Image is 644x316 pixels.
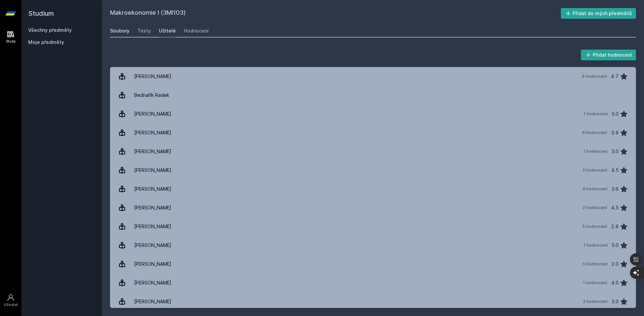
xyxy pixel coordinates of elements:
div: 9 hodnocení [583,186,607,192]
div: 4.5 [611,201,619,214]
div: 6 hodnocení [582,130,607,135]
a: [PERSON_NAME] 5 hodnocení 2.0 [110,255,636,273]
div: [PERSON_NAME] [134,182,171,196]
div: Učitelé [159,27,176,34]
div: 4.7 [611,70,619,83]
a: [PERSON_NAME] 1 hodnocení 4.0 [110,273,636,292]
a: Soubory [110,24,129,38]
div: 3.8 [611,126,619,139]
a: [PERSON_NAME] 1 hodnocení 5.0 [110,105,636,123]
div: [PERSON_NAME] [134,239,171,252]
div: 3.0 [611,145,619,158]
div: 4.5 [611,164,619,177]
div: 1 hodnocení [584,243,608,248]
div: 3 hodnocení [583,299,607,304]
h2: Makroekonomie I (3MI103) [110,8,561,19]
a: [PERSON_NAME] 1 hodnocení 3.0 [110,142,636,161]
a: Study [1,27,20,47]
div: 5 hodnocení [583,261,607,267]
div: [PERSON_NAME] [134,257,171,271]
a: Bednařík Radek [110,86,636,105]
span: Moje předměty [28,39,64,46]
div: Hodnocení [184,27,209,34]
div: [PERSON_NAME] [134,276,171,290]
button: Přidat hodnocení [581,50,636,60]
div: 1 hodnocení [583,149,607,154]
div: 1 hodnocení [584,111,608,117]
a: [PERSON_NAME] 9 hodnocení 3.6 [110,180,636,198]
a: [PERSON_NAME] 2 hodnocení 4.5 [110,161,636,180]
a: Uživatel [1,290,20,311]
a: Testy [138,24,151,38]
div: 9 hodnocení [582,74,607,79]
a: [PERSON_NAME] 2 hodnocení 4.5 [110,198,636,217]
a: [PERSON_NAME] 3 hodnocení 3.0 [110,292,636,311]
div: [PERSON_NAME] [134,70,171,83]
div: [PERSON_NAME] [134,201,171,214]
div: [PERSON_NAME] [134,164,171,177]
a: [PERSON_NAME] 6 hodnocení 3.8 [110,123,636,142]
div: Soubory [110,27,129,34]
div: Study [6,39,16,44]
a: Všechny předměty [28,27,72,33]
div: Testy [138,27,151,34]
div: 5 hodnocení [582,224,607,229]
div: 4.0 [611,276,619,290]
div: [PERSON_NAME] [134,107,171,121]
div: 2 hodnocení [583,168,607,173]
div: 5.0 [612,107,619,121]
div: [PERSON_NAME] [134,126,171,139]
a: [PERSON_NAME] 9 hodnocení 4.7 [110,67,636,86]
div: 1 hodnocení [583,280,607,286]
div: 2 hodnocení [583,205,607,210]
button: Přidat do mých předmětů [561,8,636,19]
div: 5.0 [612,239,619,252]
div: Bednařík Radek [134,88,169,102]
div: 3.0 [611,295,619,308]
a: [PERSON_NAME] 1 hodnocení 5.0 [110,236,636,255]
div: 3.6 [611,182,619,196]
div: 2.8 [611,220,619,233]
div: [PERSON_NAME] [134,295,171,308]
div: [PERSON_NAME] [134,145,171,158]
div: 2.0 [611,257,619,271]
div: [PERSON_NAME] [134,220,171,233]
a: Učitelé [159,24,176,38]
div: Uživatel [4,302,18,307]
a: Hodnocení [184,24,209,38]
a: [PERSON_NAME] 5 hodnocení 2.8 [110,217,636,236]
